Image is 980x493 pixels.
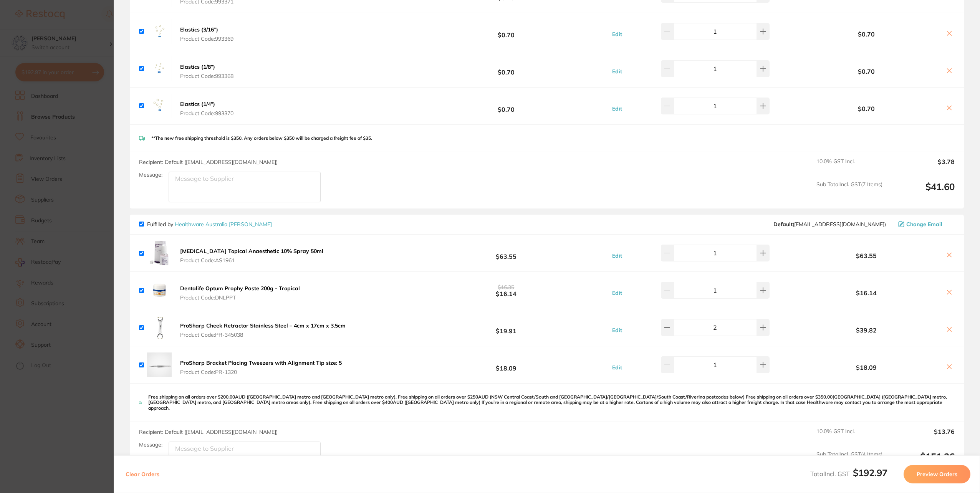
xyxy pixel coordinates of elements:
[178,26,236,42] button: Elastics (3/16”) Product Code:993369
[889,428,955,445] output: $13.76
[147,56,172,81] img: ZGEzMDltNQ
[178,63,236,79] button: Elastics (1/8”) Product Code:993368
[889,158,955,175] output: $3.78
[180,332,346,338] span: Product Code: PR-345038
[610,364,624,371] button: Edit
[610,31,624,38] button: Edit
[791,327,941,334] b: $39.82
[139,442,162,448] label: Message:
[123,465,162,483] button: Clear Orders
[180,285,300,292] b: Dentalife Optum Prophy Paste 200g - Tropical
[816,451,882,472] span: Sub Total Incl. GST ( 4 Items)
[791,105,941,112] b: $0.70
[178,322,348,338] button: ProSharp Cheek Retractor Stainless Steel – 4cm x 17cm x 3.5cm Product Code:PR-345038
[147,352,172,377] img: amRjeHA2MQ
[773,221,886,227] span: info@healthwareaustralia.com.au
[791,252,941,259] b: $63.55
[180,257,323,263] span: Product Code: AS1961
[180,36,233,42] span: Product Code: 993369
[180,359,342,366] b: ProSharp Bracket Placing Tweezers with Alignment Tip size: 5
[180,73,233,79] span: Product Code: 993368
[175,221,272,228] a: Healthware Australia [PERSON_NAME]
[498,284,514,291] span: $16.35
[147,221,272,227] p: Fulfilled by
[178,101,236,117] button: Elastics (1/4”) Product Code:993370
[889,451,955,472] output: $151.36
[180,294,300,301] span: Product Code: DNLPPT
[791,68,941,75] b: $0.70
[424,358,588,372] b: $18.09
[816,181,882,202] span: Sub Total Incl. GST ( 7 Items)
[424,246,588,260] b: $63.55
[610,105,624,112] button: Edit
[791,31,941,38] b: $0.70
[853,467,887,478] b: $192.97
[810,470,887,478] span: Total Incl. GST
[147,315,172,340] img: cWl2aXd5bA
[610,327,624,334] button: Edit
[180,322,346,329] b: ProSharp Cheek Retractor Stainless Steel – 4cm x 17cm x 3.5cm
[180,369,342,375] span: Product Code: PR-1320
[816,428,882,445] span: 10.0 % GST Incl.
[178,359,344,376] button: ProSharp Bracket Placing Tweezers with Alignment Tip size: 5 Product Code:PR-1320
[180,248,323,255] b: [MEDICAL_DATA] Topical Anaesthetic 10% Spray 50ml
[139,428,278,435] span: Recipient: Default ( [EMAIL_ADDRESS][DOMAIN_NAME] )
[791,290,941,296] b: $16.14
[151,136,372,141] p: **The new free shipping threshold is $350. Any orders below $350 will be charged a freight fee of...
[610,68,624,75] button: Edit
[147,241,172,265] img: YnV1c2lhdw
[896,221,955,228] button: Change Email
[139,159,278,165] span: Recipient: Default ( [EMAIL_ADDRESS][DOMAIN_NAME] )
[889,181,955,202] output: $41.60
[178,248,326,264] button: [MEDICAL_DATA] Topical Anaesthetic 10% Spray 50ml Product Code:AS1961
[424,99,588,113] b: $0.70
[147,278,172,303] img: MjlnbWVtdA
[180,101,215,108] b: Elastics (1/4”)
[424,24,588,38] b: $0.70
[148,394,955,411] p: Free shipping on all orders over $200.00AUD ([GEOGRAPHIC_DATA] metro and [GEOGRAPHIC_DATA] metro ...
[178,285,302,301] button: Dentalife Optum Prophy Paste 200g - Tropical Product Code:DNLPPT
[816,158,882,175] span: 10.0 % GST Incl.
[139,172,162,178] label: Message:
[424,61,588,76] b: $0.70
[791,364,941,371] b: $18.09
[906,221,942,227] span: Change Email
[180,110,233,116] span: Product Code: 993370
[610,252,624,259] button: Edit
[773,221,793,228] b: Default
[147,94,172,118] img: bmcxaTN1bQ
[180,63,215,70] b: Elastics (1/8”)
[610,290,624,296] button: Edit
[180,26,218,33] b: Elastics (3/16”)
[904,465,970,483] button: Preview Orders
[424,321,588,335] b: $19.91
[424,283,588,298] b: $16.14
[147,19,172,44] img: b2UxOWhheg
